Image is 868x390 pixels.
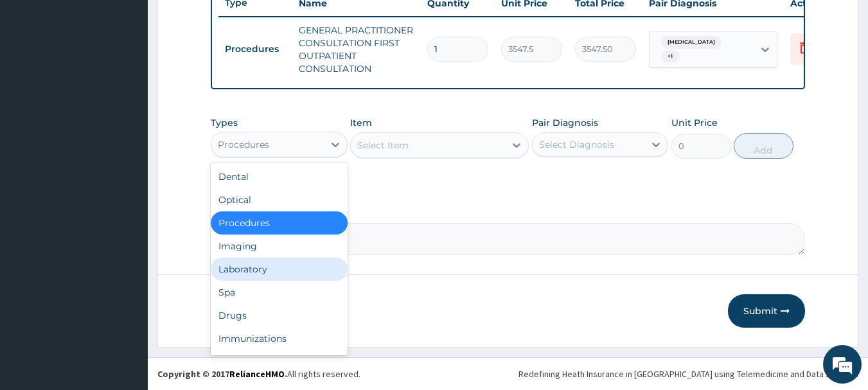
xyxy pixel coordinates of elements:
[671,116,718,129] label: Unit Price
[350,116,372,129] label: Item
[211,6,242,37] div: Minimize live chat window
[734,133,793,159] button: Add
[211,188,348,211] div: Optical
[211,118,238,129] label: Types
[211,211,348,235] div: Procedures
[211,235,348,258] div: Imaging
[67,72,216,89] div: Chat with us now
[24,64,52,96] img: d_794563401_company_1708531726252_794563401
[661,36,722,49] span: [MEDICAL_DATA]
[211,205,806,216] label: Comment
[357,139,409,152] div: Select Item
[211,258,348,281] div: Laboratory
[148,357,868,390] footer: All rights reserved.
[728,294,805,328] button: Submit
[661,50,679,63] span: + 1
[229,368,285,380] a: RelianceHMO
[6,256,245,301] textarea: Type your message and hit 'Enter'
[292,17,421,82] td: GENERAL PRACTITIONER CONSULTATION FIRST OUTPATIENT CONSULTATION
[211,165,348,188] div: Dental
[211,304,348,327] div: Drugs
[539,138,614,151] div: Select Diagnosis
[157,368,287,380] strong: Copyright © 2017 .
[518,368,858,380] div: Redefining Heath Insurance in [GEOGRAPHIC_DATA] using Telemedicine and Data Science!
[211,350,348,373] div: Others
[75,114,177,244] span: We're online!
[218,138,269,151] div: Procedures
[211,327,348,350] div: Immunizations
[211,281,348,304] div: Spa
[532,116,598,129] label: Pair Diagnosis
[218,37,292,61] td: Procedures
